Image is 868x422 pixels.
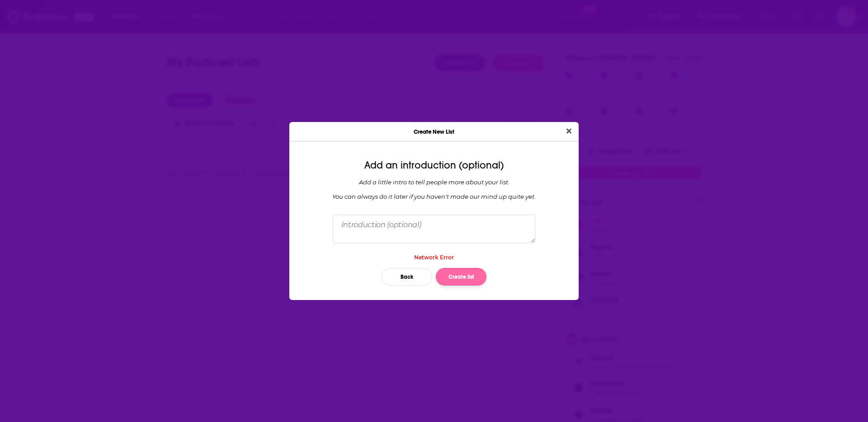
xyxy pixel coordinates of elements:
div: Add a little intro to tell people more about your list. You can always do it later if you haven '... [297,178,571,200]
div: Create New List [289,122,579,141]
div: Add an introduction (optional) [297,159,571,171]
div: Network Error [333,254,535,261]
button: Back [382,268,432,286]
button: Create list [436,268,486,286]
button: Close [563,126,575,137]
